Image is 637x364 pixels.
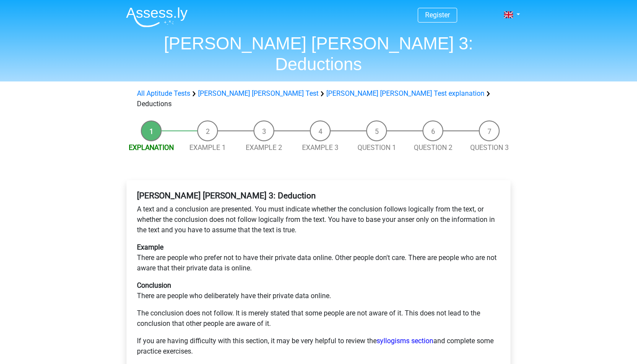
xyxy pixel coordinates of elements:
p: If you are having difficulty with this section, it may be very helpful to review the and complete... [137,336,500,357]
img: Assessly [126,7,188,27]
a: Question 1 [357,143,396,152]
p: There are people who prefer not to have their private data online. Other people don't care. There... [137,242,500,273]
a: Question 2 [414,143,452,152]
b: Conclusion [137,281,171,289]
a: syllogisms section [377,337,433,345]
p: The conclusion does not follow. It is merely stated that some people are not aware of it. This do... [137,308,500,329]
b: Example [137,243,163,251]
p: A text and a conclusion are presented. You must indicate whether the conclusion follows logically... [137,204,500,235]
a: Example 3 [302,143,338,152]
a: [PERSON_NAME] [PERSON_NAME] Test explanation [326,89,484,97]
a: Example 2 [246,143,282,152]
h1: [PERSON_NAME] [PERSON_NAME] 3: Deductions [119,33,518,75]
a: Register [425,11,450,19]
b: [PERSON_NAME] [PERSON_NAME] 3: Deduction [137,191,316,201]
a: Example 1 [189,143,226,152]
a: [PERSON_NAME] [PERSON_NAME] Test [198,89,318,97]
div: Deductions [133,88,504,109]
a: All Aptitude Tests [137,89,190,97]
a: Explanation [129,143,174,152]
p: There are people who deliberately have their private data online. [137,280,500,301]
a: Question 3 [470,143,509,152]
